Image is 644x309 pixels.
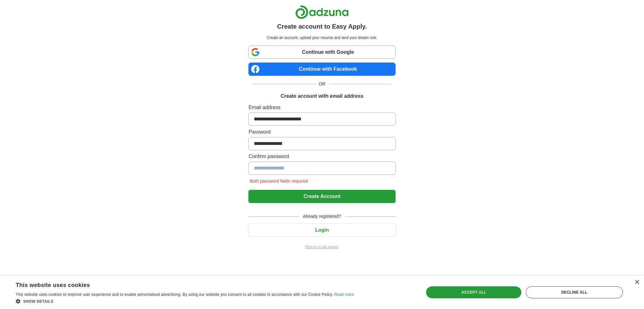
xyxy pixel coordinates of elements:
[248,227,395,233] a: Login
[280,92,363,100] h1: Create account with email address
[277,22,367,31] h1: Create account to Easy Apply.
[426,286,521,298] div: Accept all
[248,244,395,250] a: Return to job advert
[248,46,395,59] a: Continue with Google
[526,286,623,298] div: Decline all
[315,81,329,87] span: OR
[635,280,639,285] div: Close
[295,5,349,19] img: Adzuna logo
[248,179,309,184] span: Both password fields required
[16,279,338,289] div: This website uses cookies
[250,35,394,41] p: Create an account, upload your resume and land your dream role.
[248,190,395,203] button: Create Account
[248,223,395,237] button: Login
[334,292,354,297] a: Read more, opens a new window
[299,213,345,220] span: Already registered?
[16,292,333,297] span: This website uses cookies to improve user experience and to enable personalised advertising. By u...
[248,104,395,111] label: Email address
[16,298,354,304] div: Show details
[23,299,53,304] span: Show details
[248,153,395,160] label: Confirm password
[248,128,395,136] label: Password
[248,63,395,76] a: Continue with Facebook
